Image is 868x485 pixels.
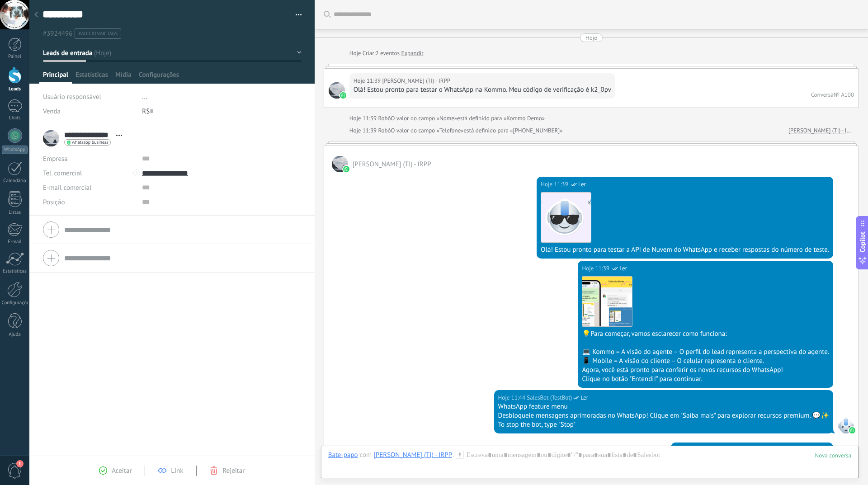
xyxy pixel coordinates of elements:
[498,402,829,411] div: WhatsApp feature menu
[72,140,108,145] span: whatsapp business
[354,85,611,94] div: Olá! Estou pronto para testar o WhatsApp na Kommo. Meu código de verificação é k2_0pv
[2,115,28,121] div: Chats
[349,49,363,58] div: Hoje
[541,193,591,242] img: 183.png
[619,264,627,273] span: Ler
[376,49,400,58] span: 2 eventos
[401,49,423,58] a: Expandir
[115,71,132,84] span: Mídia
[360,451,372,460] span: com
[452,451,453,460] span: :
[43,184,91,192] span: E-mail comercial
[349,49,424,58] div: Criar:
[811,91,834,99] div: Conversa
[43,71,68,84] span: Principal
[349,126,378,135] div: Hoje 11:39
[43,29,72,38] span: #3924496
[16,460,24,467] span: 1
[43,151,135,166] div: Empresa
[2,332,28,338] div: Ajuda
[582,277,632,326] img: 223-pt.png
[788,126,854,135] a: [PERSON_NAME] (TI) - IRPP
[498,411,829,420] div: Desbloqueie mensagens aprimoradas no WhatsApp! Clique em "Saiba mais" para explorar recursos prem...
[858,231,867,252] span: Copilot
[43,104,135,118] div: Venda
[354,76,382,85] div: Hoje 11:39
[2,300,28,306] div: Configurações
[2,268,28,274] div: Estatísticas
[498,420,829,429] div: To stop the bot, type "Stop"
[329,82,345,99] span: Neto (TI) - IRPP
[527,393,572,402] span: SalesBot (TestBot)
[343,166,349,172] img: waba.svg
[541,180,570,189] div: Hoje 11:39
[43,107,61,116] span: Venda
[838,417,854,433] span: SalesBot
[580,393,588,402] span: Ler
[849,427,855,433] img: waba.svg
[43,169,82,178] span: Tel. comercial
[498,393,527,402] div: Hoje 11:44
[112,466,132,475] span: Aceitar
[43,195,135,209] div: Posição
[378,127,391,134] span: Robô
[43,166,82,180] button: Tel. comercial
[582,264,611,273] div: Hoje 11:39
[834,91,854,99] div: № A100
[382,76,450,85] span: Neto (TI) - IRPP
[582,375,829,384] div: Clique no botão "Entendi!" para continuar.
[349,114,378,123] div: Hoje 11:39
[582,330,829,339] div: 💡Para começar, vamos esclarecer como funciona:
[2,210,28,216] div: Listas
[332,156,348,172] span: Neto (TI) - IRPP
[2,54,28,60] div: Painel
[222,466,245,475] span: Rejeitar
[171,466,183,475] span: Link
[378,114,391,122] span: Robô
[541,245,829,254] div: Olá! Estou pronto para testar a API de Nuvem do WhatsApp e receber respostas do número de teste.
[43,180,91,195] button: E-mail comercial
[139,71,179,84] span: Configurações
[391,126,463,135] span: O valor do campo «Telefone»
[2,86,28,92] div: Leads
[2,239,28,245] div: E-mail
[582,357,829,366] div: 📱 Mobile = A visão do cliente – O celular representa o cliente.
[43,93,101,101] span: Usuário responsável
[582,366,829,375] div: Agora, você está pronto para conferir os novos recursos do WhatsApp!
[457,114,545,123] span: está definido para «Kommo Demo»
[353,160,431,169] span: Neto (TI) - IRPP
[75,71,108,84] span: Estatísticas
[43,89,135,104] div: Usuário responsável
[142,104,301,118] div: R$
[582,348,829,357] div: 💻 Kommo = A visão do agente – O perfil do lead representa a perspectiva do agente.
[142,93,147,101] span: ...
[2,178,28,184] div: Calendário
[585,33,597,42] div: Hoje
[373,451,452,459] div: Neto (TI) - IRPP
[391,114,457,123] span: O valor do campo «Nome»
[463,126,562,135] span: está definido para «[PHONE_NUMBER]»
[43,199,65,206] span: Posição
[340,92,346,99] img: waba.svg
[578,180,586,189] span: Ler
[78,31,118,37] span: #adicionar tags
[2,146,28,154] div: WhatsApp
